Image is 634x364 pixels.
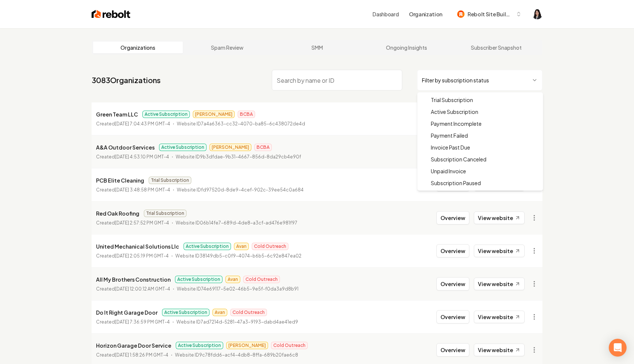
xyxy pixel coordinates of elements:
span: Active Subscription [431,108,478,115]
span: Payment Incomplete [431,120,482,127]
span: Payment Failed [431,132,468,139]
span: Subscription Canceled [431,155,486,163]
span: Trial Subscription [431,96,473,104]
span: Subscription Paused [431,179,481,187]
span: Invoice Past Due [431,144,470,151]
span: Unpaid Invoice [431,167,466,175]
